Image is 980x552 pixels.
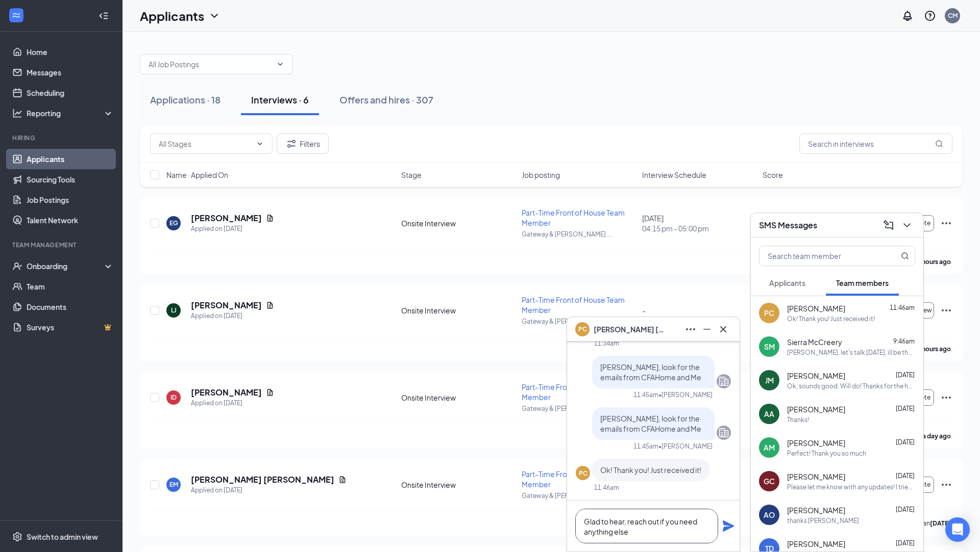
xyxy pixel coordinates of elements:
span: 04:15 pm - 05:00 pm [642,223,756,233]
span: [DATE] [896,405,915,412]
div: ID [170,393,177,402]
input: All Job Postings [149,59,272,70]
input: All Stages [159,138,252,149]
svg: Filter [285,138,298,150]
div: EM [169,480,178,489]
div: Applied on [DATE] [191,398,274,408]
svg: ComposeMessage [883,219,895,231]
div: GC [764,476,775,486]
input: Search in interviews [799,134,952,154]
svg: ChevronDown [208,10,220,22]
button: Plane [722,520,734,532]
div: Onsite Interview [401,480,516,490]
div: Thanks! [787,415,809,424]
div: Please let me know with any updates! I tried to put in a request but the date is too close to put... [787,483,915,491]
h5: [PERSON_NAME] [191,387,262,398]
div: PC [764,308,774,318]
input: Search team member [759,246,880,266]
svg: Analysis [12,108,22,118]
span: [PERSON_NAME] [787,303,845,313]
span: Stage [401,170,422,180]
svg: Document [266,388,274,397]
svg: Cross [717,323,729,335]
span: Part-Time Front of House Team Member [522,382,625,402]
div: 11:46am [594,483,619,492]
svg: Document [266,301,274,309]
div: Onsite Interview [401,218,516,228]
div: Applied on [DATE] [191,485,347,495]
div: Perfect! Thank you so much [787,449,866,458]
svg: Ellipses [940,217,952,229]
span: Score [763,170,783,180]
div: Interviews · 6 [251,93,309,106]
button: Cross [715,321,731,337]
span: Interview Schedule [642,170,706,180]
div: Team Management [12,241,112,249]
svg: MagnifyingGlass [901,252,909,260]
svg: MagnifyingGlass [935,140,943,148]
span: [DATE] [896,472,915,480]
div: [DATE] [642,213,756,233]
button: ChevronDown [899,217,915,233]
p: Gateway & [PERSON_NAME] ... [522,230,636,239]
div: SM [764,341,775,352]
svg: ChevronDown [901,219,913,231]
div: 11:45am [633,442,658,451]
span: [PERSON_NAME] [787,539,845,549]
div: Hiring [12,134,112,142]
span: [DATE] [896,371,915,379]
svg: Document [338,476,347,484]
svg: Ellipses [940,479,952,491]
svg: Ellipses [684,323,697,335]
span: Part-Time Front of House Team Member [522,295,625,314]
div: AO [764,510,775,520]
span: Part-Time Front of House Team Member [522,469,625,489]
div: Open Intercom Messenger [945,517,970,542]
div: Applied on [DATE] [191,311,274,321]
button: ComposeMessage [880,217,897,233]
div: Offers and hires · 307 [339,93,433,106]
svg: Document [266,214,274,222]
span: - [642,306,646,315]
h5: [PERSON_NAME] [191,213,262,224]
div: Applications · 18 [150,93,220,106]
a: Talent Network [27,210,114,230]
div: Onsite Interview [401,305,516,316]
a: Sourcing Tools [27,169,114,190]
div: Reporting [27,108,114,118]
div: Onboarding [27,261,105,271]
span: [DATE] [896,506,915,513]
svg: Notifications [901,10,914,22]
span: [PERSON_NAME] [787,471,845,482]
div: EG [169,219,178,227]
p: Gateway & [PERSON_NAME] ... [522,404,636,413]
svg: WorkstreamLogo [11,10,21,20]
a: SurveysCrown [27,317,114,337]
span: [PERSON_NAME] [787,438,845,448]
div: AM [764,442,775,453]
b: 14 hours ago [914,258,951,266]
div: 11:34am [594,339,619,348]
span: [PERSON_NAME] [787,505,845,515]
h5: [PERSON_NAME] [PERSON_NAME] [191,474,334,485]
span: Sierra McCreery [787,337,842,347]
div: JM [765,375,774,385]
h5: [PERSON_NAME] [191,300,262,311]
button: Ellipses [682,321,699,337]
b: [DATE] [930,519,951,527]
div: Onsite Interview [401,392,516,403]
svg: Collapse [99,11,109,21]
span: Ok! Thank you! Just received it! [600,465,701,475]
p: Gateway & [PERSON_NAME] ... [522,317,636,326]
span: • [PERSON_NAME] [658,442,713,451]
span: [PERSON_NAME] [787,404,845,414]
span: [DATE] [896,438,915,446]
svg: UserCheck [12,261,22,271]
svg: Minimize [701,323,713,335]
textarea: Glad to hear, reach out if you need anything else [575,509,718,543]
button: Minimize [699,321,715,337]
div: Switch to admin view [27,532,98,542]
span: 11:46am [890,304,915,311]
div: AA [764,409,774,419]
span: • [PERSON_NAME] [658,390,713,399]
